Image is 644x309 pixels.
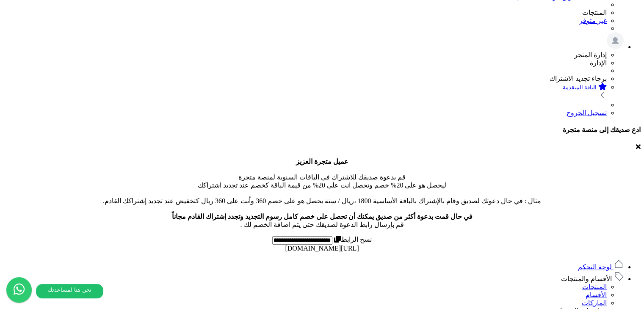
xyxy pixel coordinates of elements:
h4: ادع صديقك إلى منصة متجرة [3,126,641,134]
label: نسخ الرابط [332,236,372,243]
p: قم بدعوة صديقك للاشتراك في الباقات السنوية لمنصة متجرة ليحصل هو على 20% خصم وتحصل انت على 20% من ... [3,157,641,229]
b: في حال قمت بدعوة أكثر من صديق يمكنك أن تحصل على خصم كامل رسوم التجديد وتجدد إشتراك القادم مجاناً [172,213,473,220]
small: الباقة المتقدمة [563,84,597,91]
span: الأقسام والمنتجات [561,275,612,282]
li: المنتجات [3,8,607,17]
span: إدارة المتجر [574,51,607,58]
a: لوحة التحكم [578,263,624,270]
a: الماركات [582,299,607,306]
a: غير متوفر [579,17,607,24]
a: المنتجات [582,283,607,290]
a: الباقة المتقدمة [3,83,607,101]
b: عميل متجرة العزيز [296,158,348,165]
span: لوحة التحكم [578,263,612,270]
a: الأقسام [586,291,607,298]
div: [URL][DOMAIN_NAME] [3,245,641,252]
li: الإدارة [3,59,607,67]
li: برجاء تجديد الاشتراك [3,74,607,83]
a: تسجيل الخروج [567,109,607,116]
